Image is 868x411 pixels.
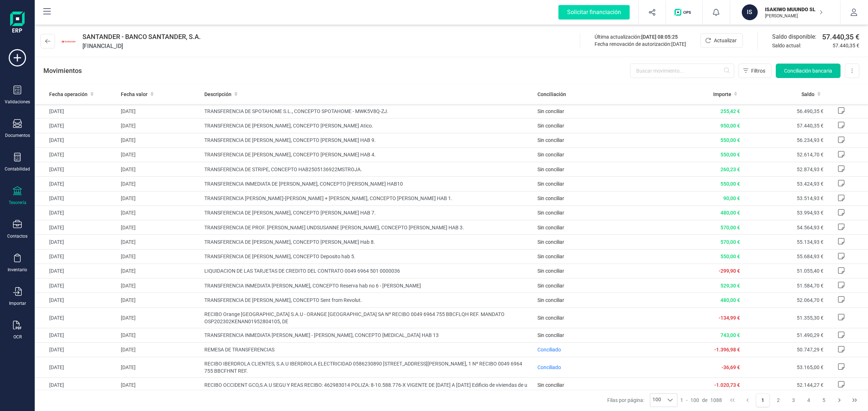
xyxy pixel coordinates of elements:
[743,147,826,162] td: 52.614,70 €
[743,278,826,293] td: 51.584,70 €
[118,342,201,357] td: [DATE]
[650,394,663,407] span: 100
[641,34,678,40] span: [DATE] 08:05:25
[720,297,740,303] span: 480,00 €
[595,33,686,40] div: Última actualización:
[537,108,564,114] span: Sin conciliar
[702,397,707,404] span: de
[817,393,831,407] button: Page 5
[550,1,638,24] button: Solicitar financiación
[49,91,88,98] span: Fecha operación
[204,311,532,325] span: RECIBO Orange [GEOGRAPHIC_DATA] S.A.U - ORANGE [GEOGRAPHIC_DATA] SA Nº RECIBO 0049 6964 755 BBCFL...
[720,239,740,245] span: 570,00 €
[713,91,731,98] span: Importe
[7,233,27,239] div: Contactos
[719,315,740,321] span: -134,99 €
[743,342,826,357] td: 50.747,29 €
[118,205,201,220] td: [DATE]
[204,137,532,144] span: TRANSFERENCIA DE [PERSON_NAME], CONCEPTO [PERSON_NAME] HAB 9.
[772,42,830,49] span: Saldo actual:
[714,347,740,352] span: -1.396,98 €
[537,91,566,98] span: Conciliación
[35,328,118,342] td: [DATE]
[204,297,532,304] span: TRANSFERENCIA DE [PERSON_NAME], CONCEPTO Sent from Revolut.
[743,328,826,342] td: 51.490,29 €
[765,13,823,19] p: [PERSON_NAME]
[743,307,826,328] td: 51.355,30 €
[848,393,861,407] button: Last Page
[537,268,564,274] span: Sin conciliar
[118,278,201,293] td: [DATE]
[204,108,532,115] span: TRANSFERENCIA DE SPOTAHOME S.L., CONCEPTO SPOTAHOME - MWK5V8Q-ZJ.
[118,235,201,249] td: [DATE]
[118,264,201,278] td: [DATE]
[5,133,30,138] div: Documentos
[680,397,722,404] div: -
[743,293,826,307] td: 52.064,70 €
[701,33,743,48] button: Actualizar
[204,224,532,231] span: TRANSFERENCIA DE PROF. [PERSON_NAME] UNDSUSANNE [PERSON_NAME], CONCEPTO [PERSON_NAME] HAB 3.
[741,393,754,407] button: Previous Page
[35,278,118,293] td: [DATE]
[801,91,814,98] span: Saldo
[670,1,698,24] button: Logo de OPS
[118,133,201,147] td: [DATE]
[35,133,118,147] td: [DATE]
[35,342,118,357] td: [DATE]
[118,249,201,264] td: [DATE]
[719,268,740,274] span: -299,90 €
[5,99,30,105] div: Validaciones
[802,393,816,407] button: Page 4
[723,195,740,201] span: 90,00 €
[118,357,201,378] td: [DATE]
[118,162,201,177] td: [DATE]
[776,64,841,78] button: Conciliación bancaria
[743,205,826,220] td: 53.994,93 €
[743,133,826,147] td: 56.234,93 €
[118,104,201,118] td: [DATE]
[35,162,118,177] td: [DATE]
[35,104,118,118] td: [DATE]
[118,307,201,328] td: [DATE]
[204,166,532,173] span: TRANSFERENCIA DE STRIPE, CONCEPTO HAB2505136922MSTROJA.
[82,42,201,51] span: [FINANCIAL_ID]
[720,225,740,230] span: 570,00 €
[35,293,118,307] td: [DATE]
[537,137,564,143] span: Sin conciliar
[722,364,740,370] span: -36,69 €
[118,293,201,307] td: [DATE]
[787,393,800,407] button: Page 3
[35,191,118,205] td: [DATE]
[743,191,826,205] td: 53.514,93 €
[204,282,532,289] span: TRANSFERENCIA INMEDIATA [PERSON_NAME], CONCEPTO Reserva hab no 6 - [PERSON_NAME]
[204,346,532,353] span: REMESA DE TRANSFERENCIAS
[537,347,561,352] span: Conciliado
[743,118,826,133] td: 57.440,35 €
[537,254,564,259] span: Sin conciliar
[537,195,564,201] span: Sin conciliar
[204,238,532,246] span: TRANSFERENCIA DE [PERSON_NAME], CONCEPTO [PERSON_NAME] Hab 8.
[118,177,201,191] td: [DATE]
[595,40,686,48] div: Fecha renovación de autorización:
[118,328,201,342] td: [DATE]
[82,32,201,42] span: SANTANDER - BANCO SANTANDER, S.A.
[743,264,826,278] td: 51.055,40 €
[833,42,859,49] span: 57.440,35 €
[204,332,532,339] span: TRANSFERENCIA INMEDIATA [PERSON_NAME] - [PERSON_NAME], CONCEPTO [MEDICAL_DATA] HAB 13
[630,64,734,78] input: Buscar movimiento...
[35,378,118,392] td: [DATE]
[671,41,686,47] span: [DATE]
[35,264,118,278] td: [DATE]
[833,393,846,407] button: Next Page
[720,283,740,289] span: 529,30 €
[756,393,770,407] button: Page 1
[35,205,118,220] td: [DATE]
[35,249,118,264] td: [DATE]
[743,162,826,177] td: 52.874,93 €
[690,397,699,404] span: 100
[118,191,201,205] td: [DATE]
[118,147,201,162] td: [DATE]
[720,210,740,216] span: 480,00 €
[765,6,823,13] p: ISAKIWO MUUNDO SL
[743,235,826,249] td: 55.134,93 €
